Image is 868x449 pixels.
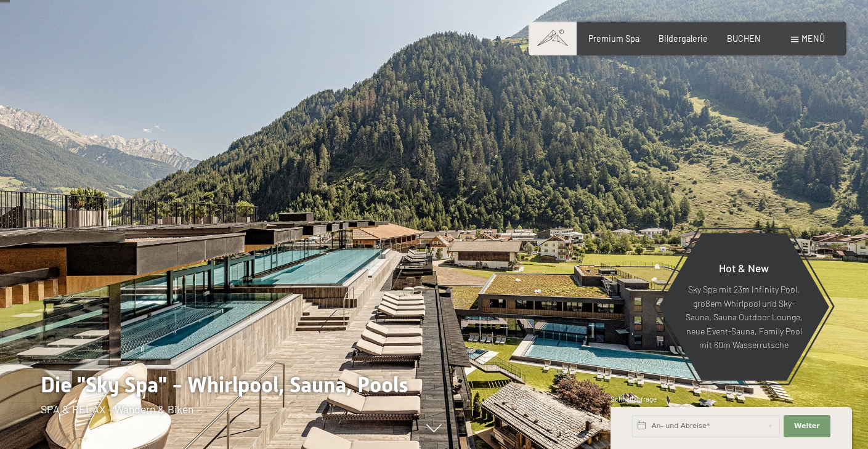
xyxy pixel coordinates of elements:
a: Hot & New Sky Spa mit 23m Infinity Pool, großem Whirlpool und Sky-Sauna, Sauna Outdoor Lounge, ne... [658,232,830,381]
span: Menü [801,33,825,44]
span: Hot & New [719,261,769,275]
span: Schnellanfrage [610,395,657,403]
p: Sky Spa mit 23m Infinity Pool, großem Whirlpool und Sky-Sauna, Sauna Outdoor Lounge, neue Event-S... [685,283,803,352]
span: Weiter [794,421,820,431]
a: BUCHEN [727,33,761,44]
a: Premium Spa [588,33,639,44]
a: Bildergalerie [659,33,708,44]
button: Weiter [784,415,830,437]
